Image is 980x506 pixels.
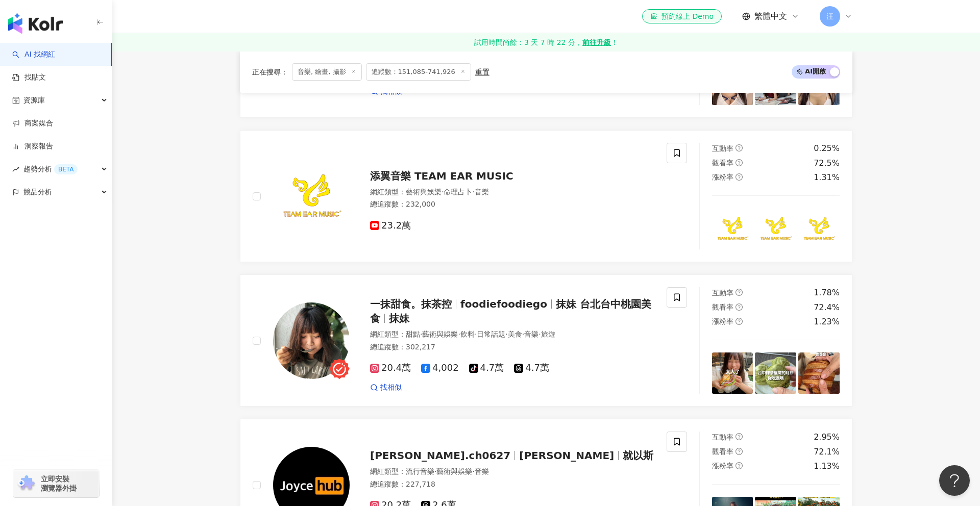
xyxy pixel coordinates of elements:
[240,130,852,262] a: KOL Avatar添翼音樂 TEAM EAR MUSIC網紅類型：藝術與娛樂·命理占卜·音樂總追蹤數：232,00023.2萬互動率question-circle0.25%觀看率questio...
[505,330,507,338] span: ·
[370,298,651,324] span: 抹妹 台北台中桃園美食
[712,462,733,470] span: 漲粉率
[370,479,654,490] div: 總追蹤數 ： 227,718
[736,289,743,296] span: question-circle
[273,158,350,235] img: KOL Avatar
[814,316,840,327] div: 1.23%
[736,448,743,455] span: question-circle
[54,164,78,174] div: BETA
[519,449,614,462] span: [PERSON_NAME]
[736,144,743,151] span: question-circle
[754,11,787,22] span: 繁體中文
[538,330,541,338] span: ·
[475,330,477,338] span: ·
[458,330,460,338] span: ·
[273,302,350,379] img: KOL Avatar
[712,303,733,311] span: 觀看率
[798,352,840,394] img: post-image
[650,11,714,21] div: 預約線上 Demo
[366,63,471,81] span: 追蹤數：151,085-741,926
[370,298,452,310] span: 一抹甜食。抹茶控
[623,449,653,462] span: 就以斯
[712,317,733,325] span: 漲粉率
[814,287,840,298] div: 1.78%
[12,49,55,60] a: searchAI 找網紅
[434,467,436,475] span: ·
[477,330,505,338] span: 日常話題
[370,363,411,373] span: 20.4萬
[12,118,53,129] a: 商案媒合
[370,220,411,231] span: 23.2萬
[370,199,654,210] div: 總追蹤數 ： 232,000
[541,330,555,338] span: 旅遊
[814,461,840,472] div: 1.13%
[420,330,422,338] span: ·
[12,141,53,151] a: 洞察報告
[826,11,834,22] span: 汪
[13,470,99,497] a: chrome extension立即安裝 瀏覽器外掛
[524,330,538,338] span: 音樂
[370,467,654,477] div: 網紅類型 ：
[16,475,36,492] img: chrome extension
[939,465,970,496] iframe: Help Scout Beacon - Open
[712,352,753,394] img: post-image
[712,433,733,441] span: 互動率
[514,363,549,373] span: 4.7萬
[422,330,458,338] span: 藝術與娛樂
[460,330,475,338] span: 飲料
[406,467,434,475] span: 流行音樂
[814,172,840,183] div: 1.31%
[370,187,654,197] div: 網紅類型 ：
[508,330,522,338] span: 美食
[252,68,288,76] span: 正在搜尋 ：
[814,432,840,443] div: 2.95%
[712,173,733,181] span: 漲粉率
[475,188,489,196] span: 音樂
[406,188,442,196] span: 藝術與娛樂
[642,9,722,23] a: 預約線上 Demo
[12,72,46,83] a: 找貼文
[23,181,52,204] span: 競品分析
[370,330,654,340] div: 網紅類型 ：
[522,330,524,338] span: ·
[736,303,743,311] span: question-circle
[712,159,733,167] span: 觀看率
[814,302,840,313] div: 72.4%
[472,188,474,196] span: ·
[736,462,743,469] span: question-circle
[436,467,472,475] span: 藝術與娛樂
[475,467,489,475] span: 音樂
[240,274,852,407] a: KOL Avatar一抹甜食。抹茶控foodiefoodiego抹妹 台北台中桃園美食抹妹網紅類型：甜點·藝術與娛樂·飲料·日常話題·美食·音樂·旅遊總追蹤數：302,21720.4萬4,002...
[712,144,733,153] span: 互動率
[421,363,459,373] span: 4,002
[41,474,77,493] span: 立即安裝 瀏覽器外掛
[442,188,444,196] span: ·
[370,449,510,462] span: [PERSON_NAME].ch0627
[112,33,980,52] a: 試用時間尚餘：3 天 7 時 22 分，前往升級！
[460,298,547,310] span: foodiefoodiego
[798,208,840,249] img: post-image
[469,363,504,373] span: 4.7萬
[12,166,19,173] span: rise
[736,159,743,166] span: question-circle
[712,208,753,249] img: post-image
[406,330,420,338] span: 甜點
[370,383,402,393] a: 找相似
[814,446,840,458] div: 72.1%
[755,352,796,394] img: post-image
[582,37,611,47] strong: 前往升級
[712,447,733,456] span: 觀看率
[712,289,733,297] span: 互動率
[755,208,796,249] img: post-image
[736,318,743,325] span: question-circle
[370,342,654,352] div: 總追蹤數 ： 302,217
[472,467,474,475] span: ·
[380,383,402,393] span: 找相似
[814,158,840,169] div: 72.5%
[370,170,513,182] span: 添翼音樂 TEAM EAR MUSIC
[814,143,840,154] div: 0.25%
[23,158,78,181] span: 趨勢分析
[23,89,45,112] span: 資源庫
[292,63,362,81] span: 音樂, 繪畫, 攝影
[444,188,472,196] span: 命理占卜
